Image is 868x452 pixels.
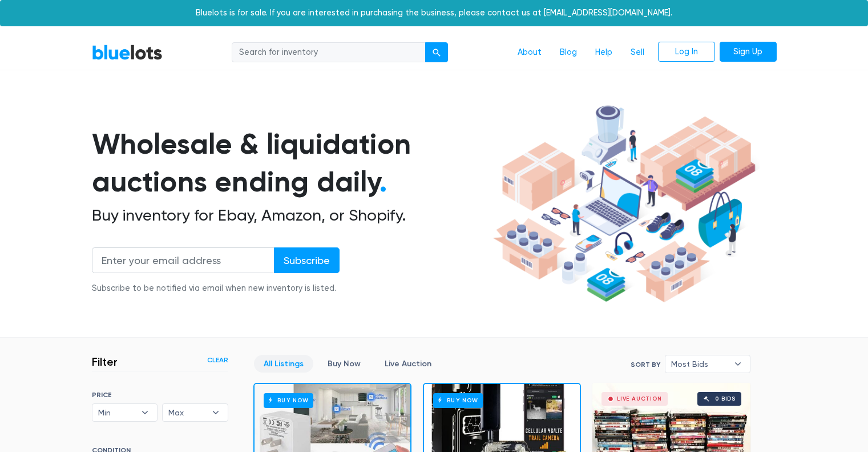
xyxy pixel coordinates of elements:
[631,359,660,370] label: Sort By
[508,42,551,63] a: About
[92,355,118,369] h3: Filter
[92,391,228,399] h6: PRICE
[168,404,206,421] span: Max
[551,42,586,63] a: Blog
[318,355,370,373] a: Buy Now
[207,355,228,365] a: Clear
[671,355,728,373] span: Most Bids
[720,42,777,62] a: Sign Up
[232,42,426,63] input: Search for inventory
[98,404,136,421] span: Min
[264,393,313,407] h6: Buy Now
[489,100,760,308] img: hero-ee84e7d0318cb26816c560f6b4441b76977f77a177738b4e94f68c95b2b83dbb.png
[715,396,736,402] div: 0 bids
[254,355,313,373] a: All Listings
[92,206,489,225] h2: Buy inventory for Ebay, Amazon, or Shopify.
[92,247,274,273] input: Enter your email address
[380,165,387,199] span: .
[92,125,489,201] h1: Wholesale & liquidation auctions ending daily
[204,404,228,421] b: ▾
[92,282,340,295] div: Subscribe to be notified via email when new inventory is listed.
[658,42,715,62] a: Log In
[617,396,662,402] div: Live Auction
[586,42,621,63] a: Help
[274,247,340,273] input: Subscribe
[375,355,441,373] a: Live Auction
[621,42,653,63] a: Sell
[92,44,163,61] a: BlueLots
[433,393,483,407] h6: Buy Now
[133,404,157,421] b: ▾
[726,355,750,373] b: ▾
